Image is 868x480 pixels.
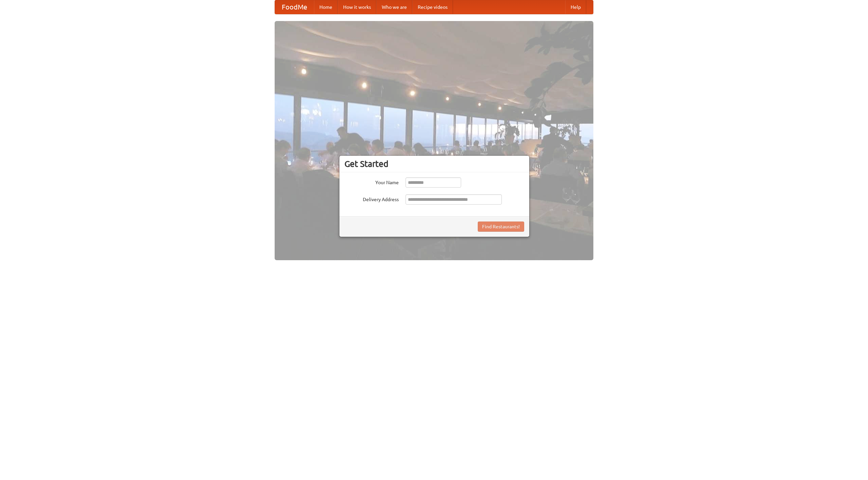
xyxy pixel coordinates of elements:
label: Your Name [344,177,399,186]
label: Delivery Address [344,194,399,203]
h3: Get Started [344,159,524,169]
a: Help [565,0,586,14]
a: Home [314,0,338,14]
a: FoodMe [275,0,314,14]
button: Find Restaurants! [478,222,524,232]
a: Recipe videos [412,0,453,14]
a: How it works [338,0,376,14]
a: Who we are [376,0,412,14]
